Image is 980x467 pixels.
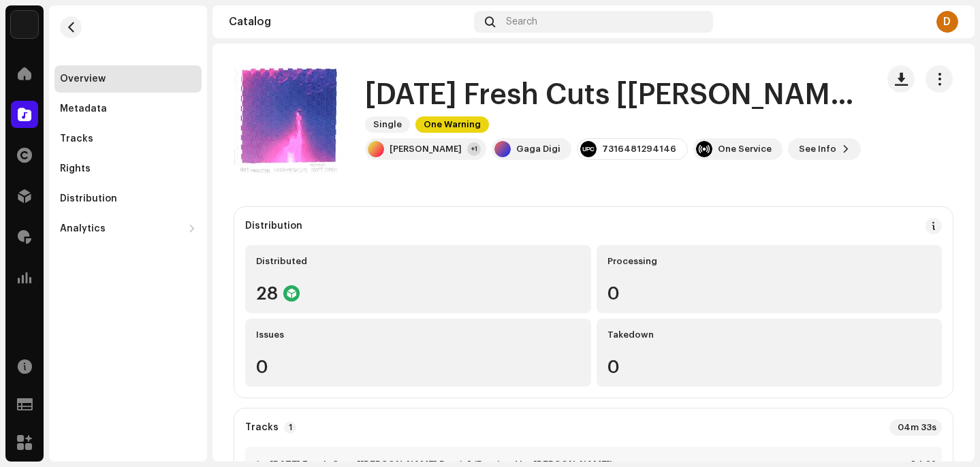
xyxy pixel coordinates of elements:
[54,185,202,212] re-m-nav-item: Distribution
[516,144,560,155] div: Gaga Digi
[54,65,202,93] re-m-nav-item: Overview
[229,16,469,27] div: Catalog
[60,133,93,144] div: Tracks
[788,138,861,160] button: See Info
[60,163,91,174] div: Rights
[415,116,489,133] span: One Warning
[245,422,279,433] strong: Tracks
[718,144,772,155] div: One Service
[11,11,38,38] img: 453f334c-f748-4872-8c54-119385e0a782
[54,125,202,152] re-m-nav-item: Tracks
[54,95,202,123] re-m-nav-item: Metadata
[607,329,932,340] div: Takedown
[365,80,866,111] h1: [DATE] Fresh Cuts [[PERSON_NAME] Remix]
[256,329,580,340] div: Issues
[284,421,296,434] p-badge: 1
[607,256,932,267] div: Processing
[60,223,106,234] div: Analytics
[60,74,106,84] div: Overview
[799,135,836,163] span: See Info
[365,116,410,133] span: Single
[54,215,202,242] re-m-nav-dropdown: Analytics
[256,256,580,267] div: Distributed
[467,142,481,156] div: +1
[60,193,117,204] div: Distribution
[60,103,107,114] div: Metadata
[602,144,676,155] div: 7316481294146
[390,144,462,155] div: [PERSON_NAME]
[889,419,942,436] div: 04m 33s
[245,221,302,231] div: Distribution
[506,16,537,27] span: Search
[54,155,202,182] re-m-nav-item: Rights
[936,11,958,33] div: D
